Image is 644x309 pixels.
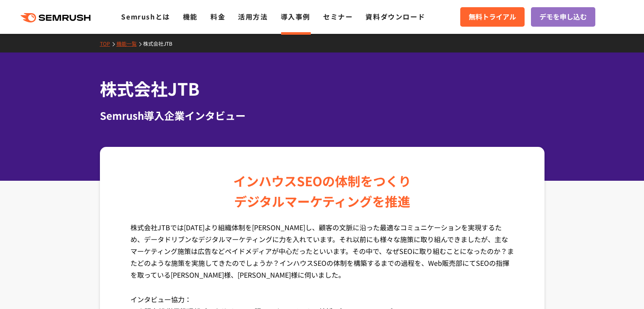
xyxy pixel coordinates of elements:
a: 機能 [183,11,198,22]
a: 無料トライアル [460,7,525,27]
a: 料金 [210,11,225,22]
a: 機能一覧 [116,40,143,47]
a: セミナー [323,11,353,22]
a: デモを申し込む [531,7,595,27]
a: Semrushとは [121,11,170,22]
span: デモを申し込む [539,11,587,22]
a: TOP [100,40,116,47]
a: 資料ダウンロード [365,11,425,22]
a: 導入事例 [281,11,310,22]
a: 活用方法 [238,11,268,22]
div: インハウスSEOの体制をつくり デジタルマーケティングを推進 [233,171,411,211]
h1: 株式会社JTB [100,76,544,101]
div: Semrush導入企業インタビュー [100,108,544,123]
span: 無料トライアル [469,11,516,22]
p: 株式会社JTBでは[DATE]より組織体制を[PERSON_NAME]し、顧客の文脈に沿った最適なコミュニケーションを実現するため、データドリブンなデジタルマーケティングに力を入れています。それ... [130,221,514,293]
a: 株式会社JTB [143,40,179,47]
